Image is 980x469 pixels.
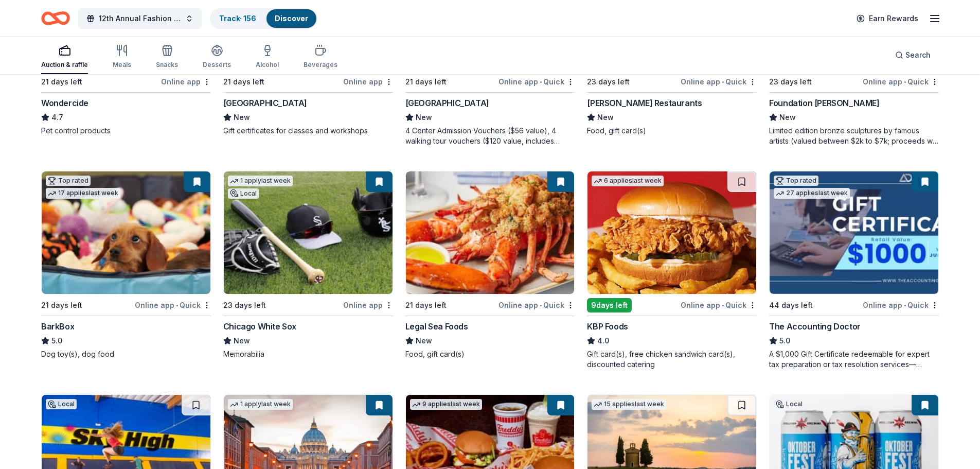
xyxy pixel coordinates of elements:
img: Image for The Accounting Doctor [770,171,938,294]
span: New [416,111,432,124]
div: 21 days left [405,76,447,88]
div: Online app Quick [498,299,575,311]
span: 5.0 [779,335,790,347]
div: Food, gift card(s) [405,349,575,359]
div: 23 days left [223,299,266,311]
img: Image for BarkBox [42,171,210,294]
div: Local [228,188,259,199]
div: Top rated [774,176,818,186]
div: 44 days left [769,299,813,311]
button: Meals [113,40,131,74]
div: Dog toy(s), dog food [41,349,211,359]
div: Online app [343,75,393,88]
span: New [416,335,432,347]
div: Gift card(s), free chicken sandwich card(s), discounted catering [587,349,757,370]
div: Local [774,399,805,409]
div: 15 applies last week [592,399,666,410]
a: Image for BarkBoxTop rated17 applieslast week21 days leftOnline app•QuickBarkBox5.0Dog toy(s), do... [41,171,211,359]
span: • [904,78,906,86]
div: 23 days left [587,76,630,88]
div: Memorabilia [223,349,393,359]
div: Meals [113,61,131,69]
span: • [540,301,542,309]
div: Foundation [PERSON_NAME] [769,97,879,109]
span: 12th Annual Fashion Show [99,12,181,25]
div: KBP Foods [587,320,628,333]
span: • [722,301,724,309]
span: • [722,78,724,86]
img: Image for KBP Foods [587,171,756,294]
div: 21 days left [41,299,82,311]
span: 5.0 [51,335,62,347]
div: [GEOGRAPHIC_DATA] [223,97,307,109]
span: Search [905,49,931,61]
a: Image for KBP Foods6 applieslast week9days leftOnline app•QuickKBP Foods4.0Gift card(s), free chi... [587,171,757,370]
div: Food, gift card(s) [587,126,757,136]
a: Discover [275,14,308,23]
div: 6 applies last week [592,176,664,186]
div: 21 days left [223,76,264,88]
div: Online app Quick [681,299,757,311]
div: Gift certificates for classes and workshops [223,126,393,136]
div: Online app [161,75,211,88]
div: 17 applies last week [46,188,120,199]
button: 12th Annual Fashion Show [78,8,202,29]
button: Desserts [203,40,231,74]
span: • [904,301,906,309]
div: Online app Quick [135,299,211,311]
div: Desserts [203,61,231,69]
span: 4.0 [597,335,609,347]
div: A $1,000 Gift Certificate redeemable for expert tax preparation or tax resolution services—recipi... [769,349,939,370]
div: Online app Quick [863,75,939,88]
div: 1 apply last week [228,399,293,410]
div: Auction & raffle [41,61,88,69]
a: Image for Chicago White Sox1 applylast weekLocal23 days leftOnline appChicago White SoxNewMemorab... [223,171,393,359]
div: Online app [343,299,393,311]
div: 21 days left [405,299,447,311]
a: Image for Legal Sea Foods21 days leftOnline app•QuickLegal Sea FoodsNewFood, gift card(s) [405,171,575,359]
button: Alcohol [256,40,279,74]
div: Limited edition bronze sculptures by famous artists (valued between $2k to $7k; proceeds will spl... [769,126,939,146]
div: 27 applies last week [774,188,850,199]
div: Chicago White Sox [223,320,296,333]
button: Track· 156Discover [210,8,317,29]
div: Online app Quick [498,75,575,88]
button: Beverages [304,40,337,74]
span: 4.7 [51,111,63,124]
a: Image for The Accounting DoctorTop rated27 applieslast week44 days leftOnline app•QuickThe Accoun... [769,171,939,370]
div: Beverages [304,61,337,69]
div: The Accounting Doctor [769,320,861,333]
span: • [176,301,178,309]
span: • [540,78,542,86]
a: Track· 156 [219,14,256,23]
div: Snacks [156,61,178,69]
div: Alcohol [256,61,279,69]
img: Image for Chicago White Sox [224,171,393,294]
div: 1 apply last week [228,176,293,186]
div: 21 days left [41,76,82,88]
div: Online app Quick [863,299,939,311]
div: Local [46,399,77,409]
div: 23 days left [769,76,812,88]
div: Top rated [46,176,91,186]
span: New [779,111,796,124]
button: Auction & raffle [41,40,88,74]
a: Home [41,6,70,30]
div: Pet control products [41,126,211,136]
div: Legal Sea Foods [405,320,468,333]
div: [GEOGRAPHIC_DATA] [405,97,489,109]
button: Search [887,45,939,65]
span: New [597,111,614,124]
div: 4 Center Admission Vouchers ($56 value), 4 walking tour vouchers ($120 value, includes Center Adm... [405,126,575,146]
div: BarkBox [41,320,74,333]
button: Snacks [156,40,178,74]
span: New [234,111,250,124]
div: 9 days left [587,298,632,312]
span: New [234,335,250,347]
div: 9 applies last week [410,399,482,410]
div: Wondercide [41,97,88,109]
img: Image for Legal Sea Foods [406,171,575,294]
div: Online app Quick [681,75,757,88]
div: [PERSON_NAME] Restaurants [587,97,702,109]
a: Earn Rewards [850,9,924,28]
